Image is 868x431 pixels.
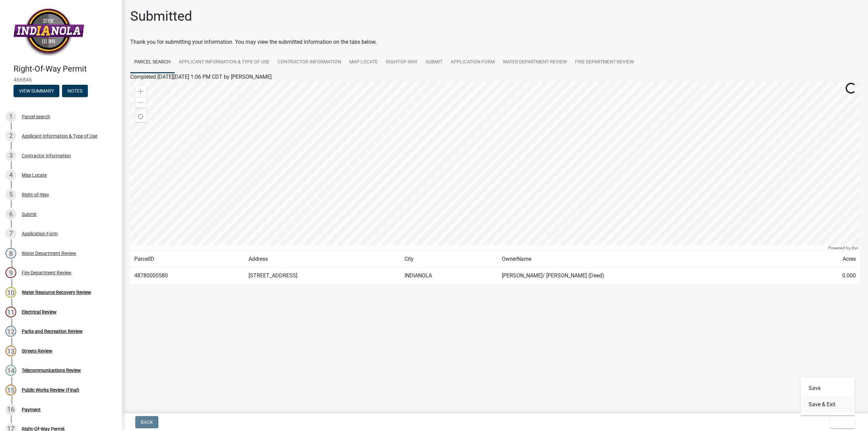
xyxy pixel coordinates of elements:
a: Map Locate [345,52,382,73]
div: Submit [22,212,37,217]
div: 15 [5,385,16,395]
div: 6 [5,209,16,220]
div: 11 [5,307,16,317]
button: View Summary [14,85,59,97]
div: 2 [5,131,16,141]
div: 10 [5,287,16,298]
a: Application Form [447,52,499,73]
td: OwnerName [498,251,801,268]
div: Streets Review [22,349,53,353]
div: Powered by [827,245,860,251]
div: 5 [5,189,16,200]
td: Acres [801,251,860,268]
a: Fire Department Review [571,52,638,73]
td: INDIANOLA [400,268,498,284]
div: Zoom out [135,97,146,108]
div: 12 [5,326,16,337]
div: Fire Department Review [22,270,72,275]
a: Submit [421,52,447,73]
td: Address [244,251,400,268]
div: Exit [801,377,855,415]
div: Water Resource Recovery Review [22,290,91,295]
a: Parcel search [130,52,175,73]
a: Esri [852,246,858,250]
button: Back [135,416,158,428]
div: Thank you for submitting your information. You may view the submitted information on the tabs below. [130,38,860,46]
td: 48780000580 [130,268,244,284]
td: ParcelID [130,251,244,268]
button: Exit [830,416,855,428]
div: Right-of-Way [22,192,49,197]
div: Parks and Recreation Review [22,329,83,334]
div: 13 [5,346,16,356]
td: City [400,251,498,268]
div: Contractor Information [22,153,71,158]
wm-modal-confirm: Summary [14,89,59,94]
span: Exit [835,419,845,425]
div: Electrical Review [22,310,57,314]
div: 7 [5,228,16,239]
div: 1 [5,111,16,122]
td: [STREET_ADDRESS] [244,268,400,284]
div: Public Works Review (Final) [22,388,79,392]
div: 14 [5,365,16,376]
div: Applicant Information & Type of Use [22,134,97,138]
div: 16 [5,404,16,415]
span: 466846 [14,77,108,83]
div: 4 [5,170,16,180]
img: City of Indianola, Iowa [14,7,84,57]
div: Map Locate [22,173,47,177]
a: Water Department Review [499,52,571,73]
div: Application Form [22,231,58,236]
div: Parcel search [22,114,50,119]
button: Save [801,380,855,396]
div: Telecommunications Review [22,368,81,373]
h1: Submitted [130,8,192,24]
wm-modal-confirm: Notes [62,89,88,94]
a: Right-of-Way [382,52,421,73]
td: [PERSON_NAME]/ [PERSON_NAME] (Deed) [498,268,801,284]
a: Applicant Information & Type of Use [175,52,274,73]
div: Water Department Review [22,251,76,256]
a: Contractor Information [274,52,345,73]
div: Payment [22,407,41,412]
button: Notes [62,85,88,97]
div: 9 [5,267,16,278]
h4: Right-Of-Way Permit [14,64,117,74]
div: Find my location [135,111,146,122]
button: Save & Exit [801,396,855,413]
span: Completed [DATE][DATE] 1:06 PM CDT by [PERSON_NAME] [130,74,272,80]
div: 3 [5,150,16,161]
div: 8 [5,248,16,259]
span: Back [141,419,153,425]
td: 0.000 [801,268,860,284]
div: Zoom in [135,86,146,97]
